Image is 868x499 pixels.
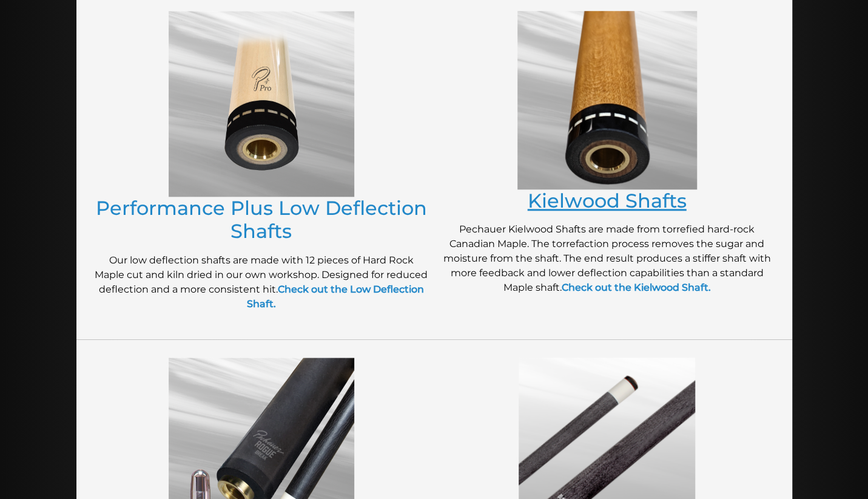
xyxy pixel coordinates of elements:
[95,253,428,311] p: Our low deflection shafts are made with 12 pieces of Hard Rock Maple cut and kiln dried in our ow...
[96,196,427,243] a: Performance Plus Low Deflection Shafts
[247,283,424,310] a: Check out the Low Deflection Shaft.
[440,222,774,295] p: Pechauer Kielwood Shafts are made from torrefied hard-rock Canadian Maple. The torrefaction proce...
[528,189,687,212] a: Kielwood Shafts
[562,282,711,293] a: Check out the Kielwood Shaft.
